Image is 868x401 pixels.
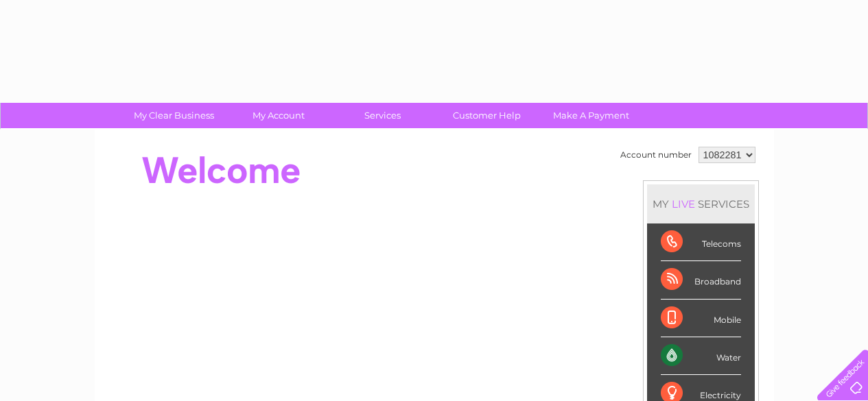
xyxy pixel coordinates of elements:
[617,143,695,167] td: Account number
[222,103,335,128] a: My Account
[535,103,648,128] a: Make A Payment
[647,184,755,223] div: MY SERVICES
[661,337,741,375] div: Water
[669,197,698,210] div: LIVE
[430,103,543,128] a: Customer Help
[661,300,741,337] div: Mobile
[117,103,231,128] a: My Clear Business
[661,223,741,261] div: Telecoms
[326,103,439,128] a: Services
[661,261,741,299] div: Broadband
